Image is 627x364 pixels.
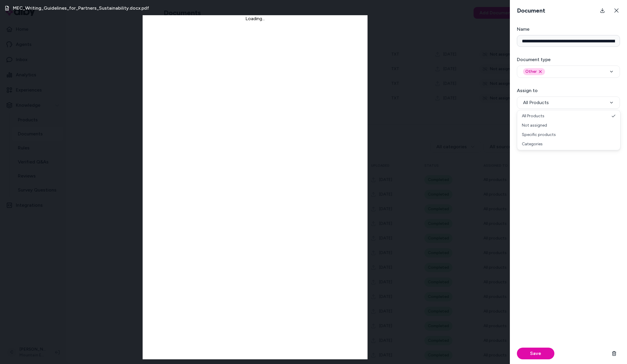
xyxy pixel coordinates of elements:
[522,113,544,119] span: All Products
[522,132,556,138] span: Specific products
[517,348,554,359] button: Save
[515,6,548,15] h3: Document
[523,99,549,106] span: All Products
[538,69,543,74] button: Remove other option
[517,56,620,63] h3: Document type
[245,16,265,21] span: Loading...
[517,26,620,33] h3: Name
[13,5,149,12] h3: MEC_Writing_Guidelines_for_Partners_Sustainability.docx.pdf
[522,141,543,147] span: Categories
[517,88,538,93] label: Assign to
[522,123,547,128] span: Not assigned
[523,68,545,75] div: Other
